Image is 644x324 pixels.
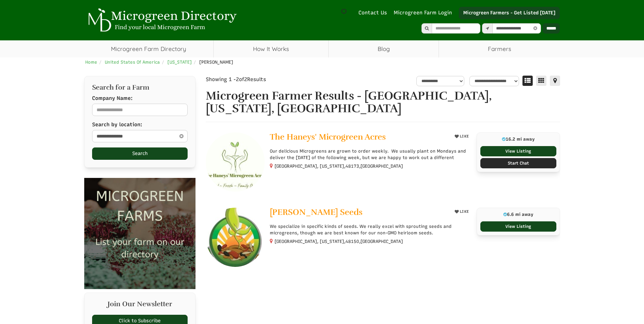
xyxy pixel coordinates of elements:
[92,95,132,102] label: Company Name:
[244,76,247,82] span: 2
[92,121,142,128] label: Search by location:
[439,40,560,57] span: Farmers
[84,8,238,32] img: Microgreen Directory
[452,132,471,141] button: LIKE
[206,76,324,83] div: Showing 1 - of Results
[275,239,403,244] small: [GEOGRAPHIC_DATA], [US_STATE], ,
[329,40,439,57] a: Blog
[480,146,556,156] a: View Listing
[206,208,265,267] img: Todd's Seeds
[270,208,447,218] a: [PERSON_NAME] Seeds
[361,238,403,245] span: [GEOGRAPHIC_DATA]
[214,40,328,57] a: How It Works
[84,40,213,57] a: Microgreen Farm Directory
[459,7,560,19] a: Microgreen Farmers - Get Listed [DATE]
[92,300,188,311] h2: Join Our Newsletter
[345,238,359,245] span: 48150
[416,76,464,86] select: overall_rating_filter-1
[452,208,471,216] button: LIKE
[270,207,363,217] span: [PERSON_NAME] Seeds
[199,60,233,65] span: [PERSON_NAME]
[480,158,556,168] a: Start Chat
[355,9,390,16] a: Contact Us
[459,209,469,214] span: LIKE
[84,178,195,289] img: Microgreen Farms list your microgreen farm today
[270,132,386,142] span: The Haneys' Microgreen Acres
[361,163,403,169] span: [GEOGRAPHIC_DATA]
[480,136,556,142] p: 16.2 mi away
[345,163,359,169] span: 48173
[480,221,556,232] a: View Listing
[275,164,403,169] small: [GEOGRAPHIC_DATA], [US_STATE], ,
[270,132,447,143] a: The Haneys' Microgreen Acres
[459,134,469,139] span: LIKE
[85,60,97,65] a: Home
[92,147,188,160] button: Search
[236,76,239,82] span: 2
[105,60,160,65] a: United States Of America
[270,223,471,236] p: We specialize in specific kinds of seeds. We really excel with sprouting seeds and microgreens, t...
[394,9,455,16] a: Microgreen Farm Login
[469,76,519,86] select: sortbox-1
[206,90,560,115] h1: Microgreen Farmer Results - [GEOGRAPHIC_DATA], [US_STATE], [GEOGRAPHIC_DATA]
[270,148,471,160] p: Our delicious Microgreens are grown to order weekly. We usually plant on Mondays and deliver the ...
[480,211,556,218] p: 6.6 mi away
[167,60,192,65] a: [US_STATE]
[206,132,265,192] img: The Haneys' Microgreen Acres
[92,84,188,91] h2: Search for a Farm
